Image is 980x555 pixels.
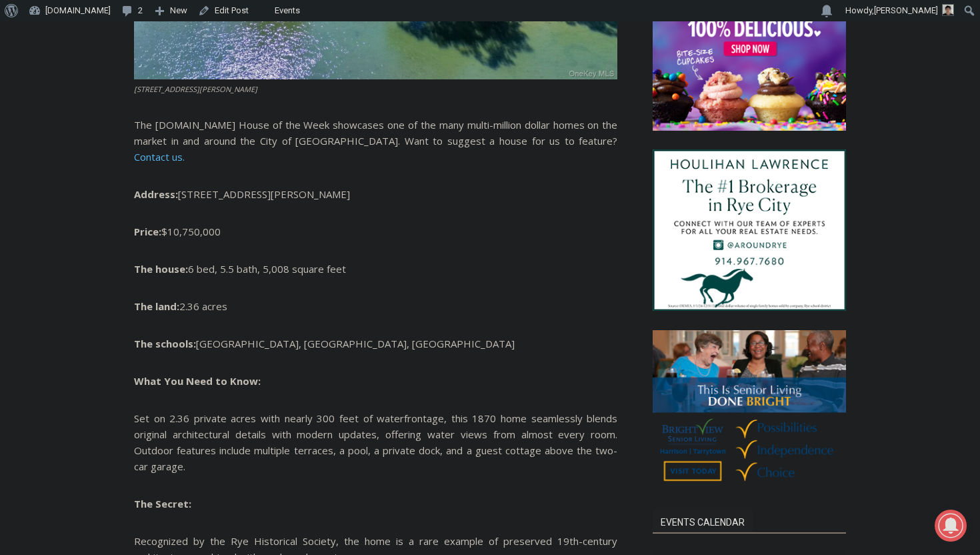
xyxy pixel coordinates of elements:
img: Brightview Senior Living [653,330,846,492]
b: What You Need to Know: [134,374,261,388]
b: Price: [134,225,161,238]
div: "[PERSON_NAME] and I covered the [DATE] Parade, which was a really eye opening experience as I ha... [337,1,630,129]
span: 2.36 acres [179,300,227,313]
span: [STREET_ADDRESS][PERSON_NAME] [178,187,350,201]
span: $10,750,000 [161,225,221,238]
h2: Events Calendar [653,510,753,533]
span: [GEOGRAPHIC_DATA], [GEOGRAPHIC_DATA], [GEOGRAPHIC_DATA] [196,337,515,350]
img: Patel, Devan - bio cropped 200x200 [942,4,954,16]
span: 6 bed, 5.5 bath, 5,008 square feet [188,262,346,275]
b: The schools: [134,337,196,350]
a: Intern @ [DOMAIN_NAME] [321,129,646,166]
b: The land: [134,300,179,313]
span: Intern @ [DOMAIN_NAME] [349,133,618,163]
span: Set on 2.36 private acres with nearly 300 feet of waterfrontage, this 1870 home seamlessly blends... [134,412,617,473]
img: Houlihan Lawrence The #1 Brokerage in Rye City [653,149,846,311]
figcaption: [STREET_ADDRESS][PERSON_NAME] [134,83,617,95]
a: Contact us. [134,150,185,163]
b: The house: [134,262,188,275]
span: [PERSON_NAME] [874,5,938,15]
b: Address: [134,187,178,201]
b: The Secret: [134,497,191,510]
p: The [DOMAIN_NAME] House of the Week showcases one of the many multi-million dollar homes on the m... [134,117,617,165]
